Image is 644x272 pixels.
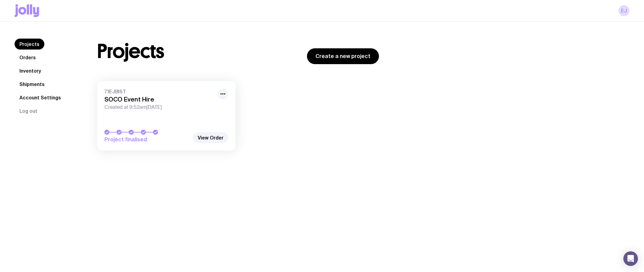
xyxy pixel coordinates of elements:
a: Inventory [15,65,46,76]
span: Project finalised [104,136,189,143]
a: 71EJBISTSOCO Event HireCreated at 9:52am[DATE]Project finalised [97,81,236,150]
button: Log out [15,105,42,116]
span: 71EJBIST [104,88,214,95]
a: Create a new project [307,48,379,64]
a: Orders [15,52,41,63]
a: Projects [15,39,44,50]
a: View Order [193,132,228,143]
div: Open Intercom Messenger [623,251,638,266]
a: Account Settings [15,92,66,103]
h1: Projects [97,42,164,61]
span: Created at 9:52am[DATE] [104,104,214,110]
a: Shipments [15,79,49,90]
a: EJ [618,5,629,16]
h3: SOCO Event Hire [104,96,214,103]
